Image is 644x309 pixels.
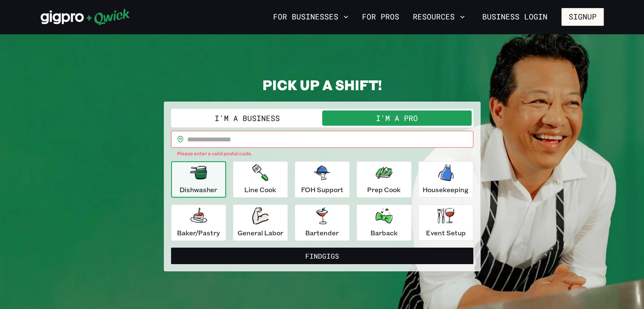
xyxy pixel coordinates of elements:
[171,161,226,198] button: Dishwasher
[171,248,473,265] button: FindGigs
[322,110,472,126] button: I'm a Pro
[244,185,276,195] p: Line Cook
[426,228,466,238] p: Event Setup
[357,204,412,241] button: Barback
[233,161,288,198] button: Line Cook
[305,228,339,238] p: Bartender
[475,8,555,26] a: Business Login
[171,204,226,241] button: Baker/Pastry
[370,228,398,238] p: Barback
[409,10,468,24] button: Resources
[561,8,604,26] button: Signup
[295,204,350,241] button: Bartender
[295,161,350,198] button: FOH Support
[164,76,481,93] h2: PICK UP A SHIFT!
[357,161,412,198] button: Prep Cook
[177,228,220,238] p: Baker/Pastry
[367,185,401,195] p: Prep Cook
[177,149,467,158] p: Please enter a valid postal code.
[233,204,288,241] button: General Labor
[270,10,352,24] button: For Businesses
[423,185,469,195] p: Housekeeping
[301,185,343,195] p: FOH Support
[238,228,283,238] p: General Labor
[418,161,473,198] button: Housekeeping
[418,204,473,241] button: Event Setup
[180,185,217,195] p: Dishwasher
[359,10,403,24] a: For Pros
[173,110,322,126] button: I'm a Business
